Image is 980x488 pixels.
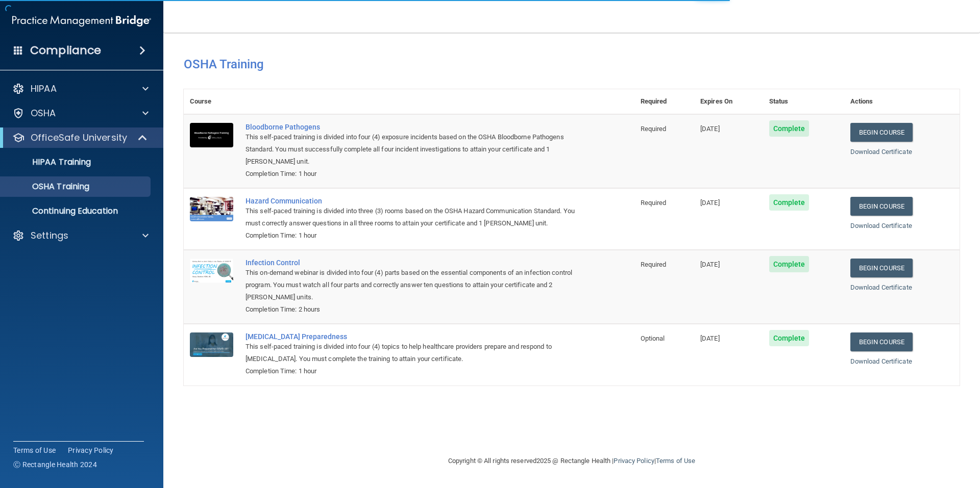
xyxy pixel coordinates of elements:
[7,206,146,216] p: Continuing Education
[246,267,583,303] div: This on-demand webinar is divided into four (4) parts based on the essential components of an inf...
[700,199,720,207] span: [DATE]
[614,457,654,465] a: Privacy Policy
[385,445,758,477] div: Copyright © All rights reserved 2025 @ Rectangle Health | |
[844,89,960,114] th: Actions
[769,256,810,272] span: Complete
[7,157,91,167] p: HIPAA Training
[850,357,912,365] a: Download Certificate
[641,125,667,133] span: Required
[700,261,720,268] span: [DATE]
[641,335,665,342] span: Optional
[246,332,583,341] a: [MEDICAL_DATA] Preparedness
[12,229,149,242] a: Settings
[246,259,583,267] a: Infection Control
[30,43,101,58] h4: Compliance
[769,194,810,211] span: Complete
[12,107,149,119] a: OSHA
[700,335,720,342] span: [DATE]
[7,182,89,192] p: OSHA Training
[31,83,57,95] p: HIPAA
[769,120,810,137] span: Complete
[13,445,56,455] a: Terms of Use
[31,229,68,242] p: Settings
[850,259,913,277] a: Begin Course
[246,168,583,180] div: Completion Time: 1 hour
[850,197,913,216] a: Begin Course
[634,89,694,114] th: Required
[12,11,151,31] img: PMB logo
[12,132,148,144] a: OfficeSafe University
[246,229,583,242] div: Completion Time: 1 hour
[850,332,913,351] a: Begin Course
[246,303,583,316] div: Completion Time: 2 hours
[700,125,720,133] span: [DATE]
[850,284,912,291] a: Download Certificate
[246,365,583,377] div: Completion Time: 1 hour
[850,222,912,229] a: Download Certificate
[184,57,960,71] h4: OSHA Training
[246,131,583,168] div: This self-paced training is divided into four (4) exposure incidents based on the OSHA Bloodborne...
[31,107,56,119] p: OSHA
[246,197,583,205] a: Hazard Communication
[694,89,763,114] th: Expires On
[641,199,667,207] span: Required
[184,89,239,114] th: Course
[641,261,667,268] span: Required
[246,341,583,365] div: This self-paced training is divided into four (4) topics to help healthcare providers prepare and...
[769,330,810,346] span: Complete
[763,89,844,114] th: Status
[246,123,583,131] a: Bloodborne Pathogens
[850,123,913,142] a: Begin Course
[656,457,695,465] a: Terms of Use
[68,445,114,455] a: Privacy Policy
[12,83,149,95] a: HIPAA
[246,205,583,229] div: This self-paced training is divided into three (3) rooms based on the OSHA Hazard Communication S...
[13,459,97,470] span: Ⓒ Rectangle Health 2024
[850,148,912,156] a: Download Certificate
[31,132,127,144] p: OfficeSafe University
